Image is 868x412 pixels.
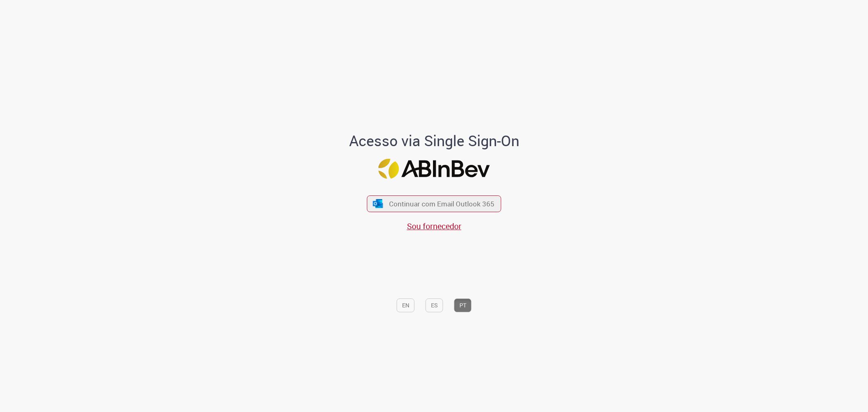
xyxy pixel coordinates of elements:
img: ícone Azure/Microsoft 360 [372,199,383,208]
button: PT [454,298,472,312]
a: Sou fornecedor [407,221,461,232]
img: Logo ABInBev [378,159,490,179]
span: Continuar com Email Outlook 365 [389,199,494,208]
h1: Acesso via Single Sign-On [321,133,547,149]
button: ícone Azure/Microsoft 360 Continuar com Email Outlook 365 [367,195,501,212]
button: ES [426,298,443,312]
button: EN [397,298,415,312]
